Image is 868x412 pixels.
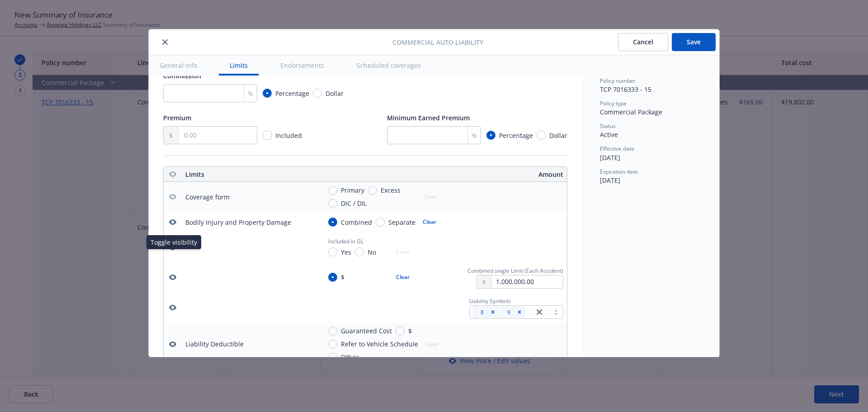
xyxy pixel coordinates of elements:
span: Status [600,122,616,130]
th: Limits [182,167,336,182]
span: Commercial Package [600,108,662,116]
input: Dollar [537,131,546,140]
span: Yes [341,247,351,257]
div: Toggle visibility [146,235,201,249]
span: Separate [388,218,415,227]
span: No [368,247,376,257]
div: Coverage form [185,192,230,202]
span: Liability Symbols [469,297,511,305]
span: DIC / DIL [341,199,367,208]
input: 0.00 [492,275,563,288]
span: 9 [507,308,510,317]
span: $ [341,272,344,282]
span: % [472,131,477,140]
input: Percentage [486,131,495,140]
div: Remove [object Object] [487,307,498,317]
input: $ [328,273,337,282]
div: Remove [object Object] [514,307,525,317]
span: 8 [477,308,484,317]
input: 0.00 [179,127,257,144]
span: Percentage [499,131,533,140]
span: Dollar [325,89,344,98]
button: Clear [391,271,415,284]
a: close [534,307,545,317]
span: [DATE] [600,153,620,162]
input: Dollar [313,89,322,98]
button: Cancel [618,33,668,51]
span: Commercial Auto Liability [392,38,483,47]
th: Amount [378,167,567,182]
input: DIC / DIL [328,199,337,208]
div: Bodily Injury and Property Damage [185,218,291,227]
span: Refer to Vehicle Schedule [341,339,418,349]
span: Excess [381,185,401,195]
input: Excess [368,186,377,195]
span: Active [600,130,618,139]
span: Primary [341,185,364,195]
span: Included in GL [328,237,363,245]
span: Commission [163,71,201,80]
span: Minimum Earned Premium [387,114,470,122]
input: No [355,247,364,256]
button: Scheduled coverages [346,55,432,76]
span: Percentage [275,89,309,98]
span: Guaranteed Cost [341,326,392,336]
span: Dollar [549,131,567,140]
input: Refer to Vehicle Schedule [328,340,337,349]
span: TCP 7016333 - 15 [600,85,651,94]
button: Limits [219,55,259,76]
input: Yes [328,247,337,256]
span: 9 [504,308,510,317]
input: Separate [376,218,385,227]
button: Endorsements [269,55,335,76]
span: Effective date [600,145,634,152]
button: Save [672,33,716,51]
button: General info [149,55,208,76]
button: close [160,37,170,47]
input: Other [328,353,337,362]
input: Primary [328,186,337,195]
span: Included [275,131,302,140]
input: Guaranteed Cost [328,327,337,336]
button: Clear [417,216,442,228]
span: Combined single Limit (Each Accident) [467,267,563,275]
span: Combined [341,218,372,227]
span: Policy type [600,99,627,107]
span: 8 [481,308,484,317]
span: % [248,89,253,98]
span: [DATE] [600,176,620,185]
span: Policy number [600,77,636,85]
span: Expiration date [600,168,638,175]
span: Premium [163,114,191,122]
input: $ [396,327,405,336]
div: Liability Deductible [185,339,244,349]
input: Percentage [263,89,272,98]
span: $ [408,326,412,336]
input: Combined [328,218,337,227]
span: Other [341,352,359,362]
